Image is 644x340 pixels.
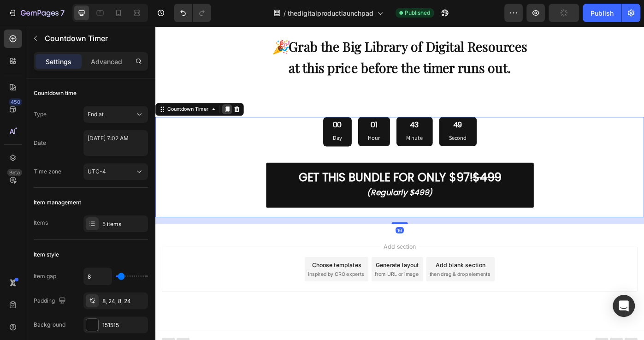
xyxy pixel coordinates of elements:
[284,121,303,133] p: Minute
[12,90,62,99] div: Countdown Timer
[34,167,61,176] div: Time zone
[125,155,428,206] a: GET THIS BUNDLE FOR ONLY $97!$499(Regularly $499)
[177,266,233,275] div: Choose templates
[173,277,236,286] span: inspired by CRO experts
[284,107,303,118] div: 43
[83,163,148,180] button: UTC-4
[583,4,621,22] button: Publish
[288,8,373,18] span: thedigitalproductlaunchpad
[34,89,77,97] div: Countdown time
[4,4,69,22] button: 7
[255,245,299,255] span: Add section
[250,266,298,275] div: Generate layout
[162,163,359,181] strong: GET THIS BUNDLE FOR ONLY $97!
[88,111,104,118] span: End at
[591,8,614,18] div: Publish
[284,8,286,18] span: /
[9,98,22,106] div: 450
[272,228,281,235] div: 16
[34,321,65,329] div: Background
[34,110,47,119] div: Type
[46,57,71,66] p: Settings
[60,7,65,18] p: 7
[613,295,635,317] div: Open Intercom Messenger
[34,251,59,259] div: Item style
[102,220,146,228] div: 5 items
[102,321,146,329] div: 151515
[34,295,68,307] div: Padding
[174,4,211,22] div: Undo/Redo
[34,219,48,227] div: Items
[7,169,22,176] div: Beta
[83,106,148,123] button: End at
[155,26,644,340] iframe: Design area
[45,33,144,44] p: Countdown Timer
[34,198,81,207] div: Item management
[34,139,46,147] div: Date
[310,277,379,286] span: then drag & drop elements
[332,107,353,118] div: 49
[241,107,254,118] div: 01
[317,266,373,275] div: Add blank section
[201,107,211,118] div: 00
[240,183,314,195] strong: (Regularly $499)
[34,272,56,280] div: Item gap
[102,297,146,305] div: 8, 24, 8, 24
[248,277,298,286] span: from URL or image
[91,57,122,66] p: Advanced
[332,121,353,133] p: Second
[359,163,391,181] strong: $499
[84,268,112,285] input: Auto
[241,121,254,133] p: Hour
[405,9,430,17] span: Published
[201,121,211,133] p: Day
[88,168,106,175] span: UTC-4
